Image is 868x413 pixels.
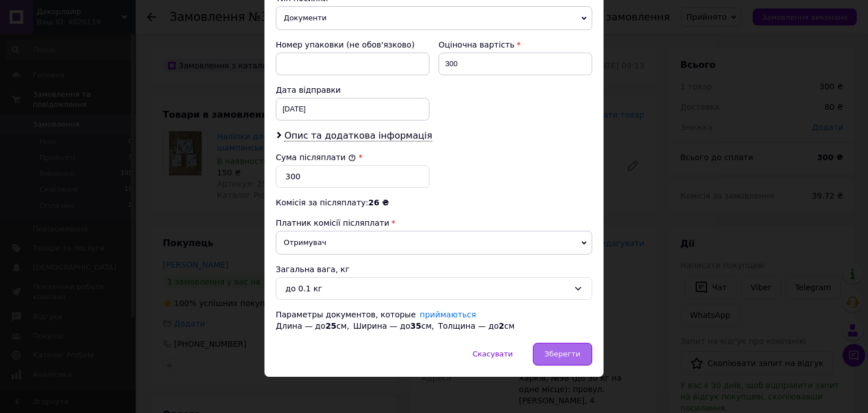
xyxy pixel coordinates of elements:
[284,130,432,141] span: Опис та додаткова інформація
[410,321,421,330] span: 35
[276,197,592,208] div: Комісія за післяплату:
[276,153,356,162] label: Сума післяплати
[276,39,429,50] div: Номер упаковки (не обов'язково)
[276,309,592,332] div: Параметры документов, которые Длина — до см, Ширина — до см, Толщина — до см
[276,6,592,30] span: Документи
[276,218,389,227] span: Платник комісії післяплати
[545,350,580,358] span: Зберегти
[276,264,592,275] div: Загальна вага, кг
[276,231,592,255] span: Отримувач
[498,321,504,330] span: 2
[439,39,592,50] div: Оціночна вартість
[325,321,336,330] span: 25
[420,310,476,319] a: приймаються
[472,350,513,358] span: Скасувати
[276,84,429,96] div: Дата відправки
[285,282,569,295] div: до 0.1 кг
[368,198,389,207] span: 26 ₴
